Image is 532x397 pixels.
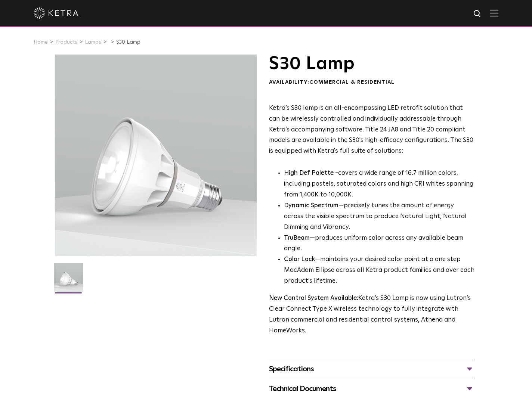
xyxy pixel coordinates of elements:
img: S30-Lamp-Edison-2021-Web-Square [54,263,83,297]
a: S30 Lamp [116,40,140,45]
a: Lamps [85,40,101,45]
div: Availability: [269,79,475,86]
a: Products [55,40,77,45]
p: Ketra’s S30 Lamp is now using Lutron’s Clear Connect Type X wireless technology to fully integrat... [269,293,475,336]
img: search icon [473,9,482,19]
strong: Color Lock [284,256,315,263]
li: —produces uniform color across any available beam angle. [284,233,475,255]
p: covers a wide range of 16.7 million colors, including pastels, saturated colors and high CRI whit... [284,168,475,201]
strong: New Control System Available: [269,295,358,301]
img: ketra-logo-2019-white [34,7,78,19]
div: Technical Documents [269,383,475,395]
strong: High Def Palette - [284,170,338,176]
li: —maintains your desired color point at a one step MacAdam Ellipse across all Ketra product famili... [284,254,475,287]
span: Commercial & Residential [309,80,395,85]
div: Specifications [269,363,475,375]
h1: S30 Lamp [269,55,475,73]
span: Ketra’s S30 lamp is an all-encompassing LED retrofit solution that can be wirelessly controlled a... [269,105,473,155]
strong: TruBeam [284,235,310,241]
li: —precisely tunes the amount of energy across the visible spectrum to produce Natural Light, Natur... [284,201,475,233]
a: Home [34,40,48,45]
img: Hamburger%20Nav.svg [490,9,498,16]
strong: Dynamic Spectrum [284,202,338,209]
